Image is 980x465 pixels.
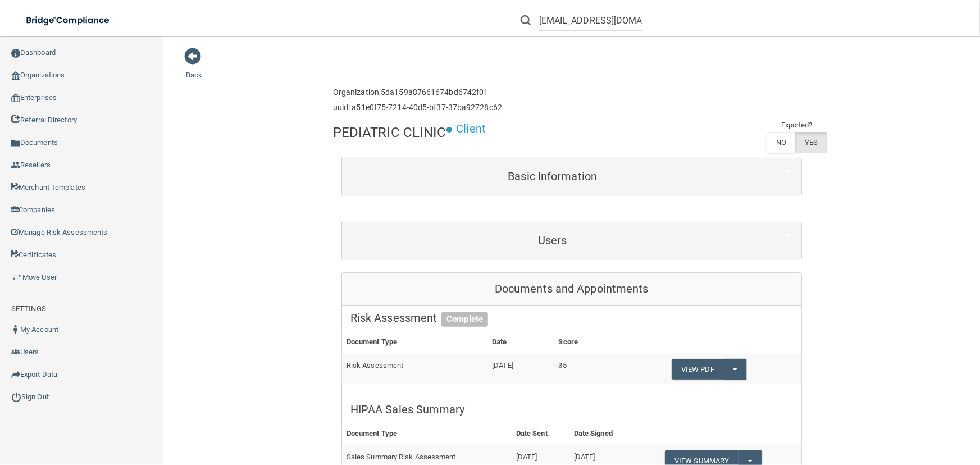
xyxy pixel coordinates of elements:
img: briefcase.64adab9b.png [11,272,22,283]
th: Document Type [342,422,512,445]
input: Search [539,10,642,31]
a: View PDF [672,359,723,380]
th: Date [487,331,554,354]
label: YES [795,132,827,153]
h4: PEDIATRIC CLINIC [333,125,446,140]
img: ic-search.3b580494.png [521,15,531,25]
th: Date Sent [512,422,569,445]
h5: Risk Assessment [350,312,793,324]
img: bridge_compliance_login_screen.278c3ca4.svg [17,9,120,32]
a: Basic Information [350,164,793,189]
label: SETTINGS [11,302,46,316]
img: ic_dashboard_dark.d01f4a41.png [11,49,20,58]
td: Risk Assessment [342,354,487,384]
img: ic_power_dark.7ecde6b1.png [11,392,21,402]
th: Date Signed [569,422,638,445]
h5: Basic Information [350,170,755,183]
img: enterprise.0d942306.png [11,94,20,102]
img: icon-export.b9366987.png [11,370,20,379]
a: Users [350,228,793,253]
p: Client [457,118,486,139]
th: Score [554,331,617,354]
iframe: To enrich screen reader interactions, please activate Accessibility in Grammarly extension settings [924,388,967,430]
img: icon-documents.8dae5593.png [11,139,20,148]
h5: Users [350,234,755,247]
img: ic_reseller.de258add.png [11,161,20,170]
label: NO [767,132,795,153]
img: organization-icon.f8decf85.png [11,71,20,80]
div: Documents and Appointments [342,273,801,306]
img: ic_user_dark.df1a06c3.png [11,325,20,334]
th: Document Type [342,331,487,354]
img: icon-users.e205127d.png [11,348,20,357]
h6: uuid: a51e0f75-7214-40d5-bf37-37ba92728c62 [333,103,502,112]
a: Back [186,57,202,79]
td: [DATE] [487,354,554,384]
td: Exported? [767,118,827,132]
h5: HIPAA Sales Summary [350,403,793,416]
h6: Organization 5da159a87661674bd6742f01 [333,88,502,97]
span: Complete [441,312,488,327]
td: 35 [554,354,617,384]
